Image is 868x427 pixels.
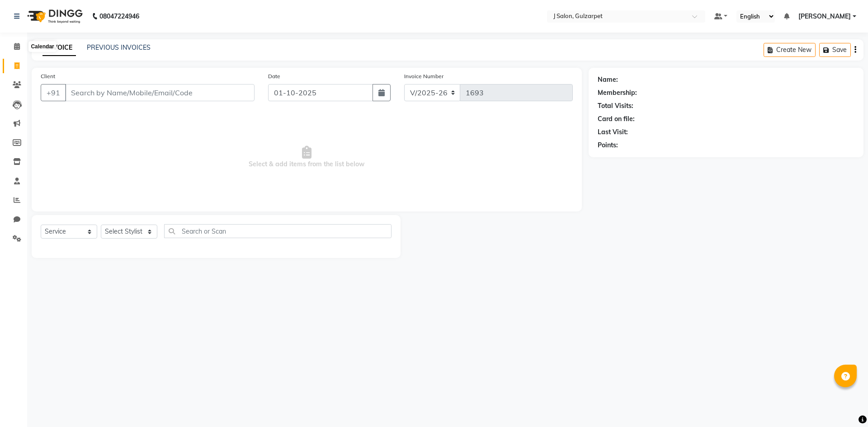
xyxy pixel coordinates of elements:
[830,391,859,418] iframe: chat widget
[41,112,573,202] span: Select & add items from the list below
[819,43,851,57] button: Save
[41,72,55,80] label: Client
[164,224,392,238] input: Search or Scan
[23,4,85,29] img: logo
[268,72,280,80] label: Date
[798,12,851,21] span: [PERSON_NAME]
[28,41,56,52] div: Calendar
[598,101,633,111] div: Total Visits:
[598,88,637,98] div: Membership:
[65,84,255,101] input: Search by Name/Mobile/Email/Code
[764,43,816,57] button: Create New
[598,75,618,84] div: Name:
[99,4,139,29] b: 08047224946
[87,43,151,52] a: PREVIOUS INVOICES
[598,127,628,137] div: Last Visit:
[598,141,618,150] div: Points:
[598,114,635,124] div: Card on file:
[404,72,443,80] label: Invoice Number
[41,84,66,101] button: +91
